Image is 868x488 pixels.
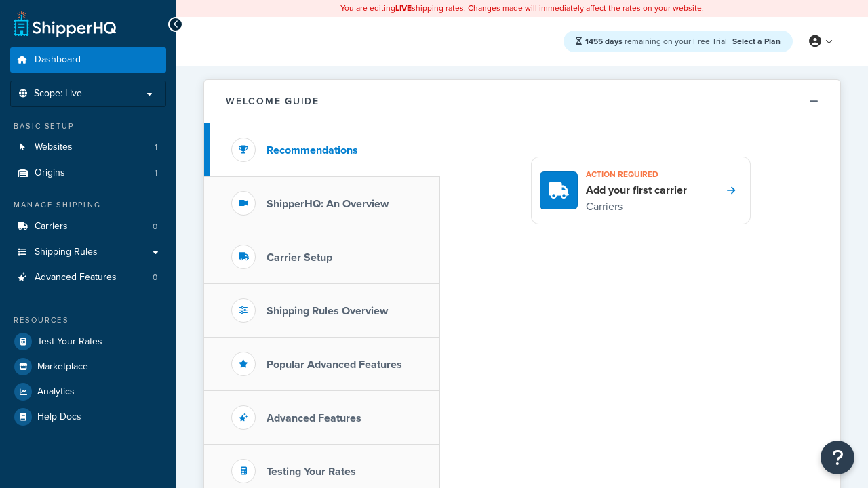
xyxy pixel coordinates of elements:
[585,35,729,47] span: remaining on your Free Trial
[10,354,166,379] a: Marketplace
[267,251,332,264] h3: Carrier Setup
[35,221,68,232] span: Carriers
[226,96,319,106] h2: Welcome Guide
[267,466,356,478] h3: Testing Your Rates
[586,198,687,216] p: Carriers
[10,135,166,160] a: Websites1
[10,265,166,290] a: Advanced Features0
[395,2,412,14] b: LIVE
[10,161,166,186] li: Origins
[10,135,166,160] li: Websites
[35,142,73,153] span: Websites
[10,199,166,211] div: Manage Shipping
[35,54,81,66] span: Dashboard
[37,336,102,348] span: Test Your Rates
[37,411,81,423] span: Help Docs
[37,361,88,373] span: Marketplace
[267,359,402,371] h3: Popular Advanced Features
[10,214,166,239] li: Carriers
[586,165,687,183] h3: Action required
[34,88,82,100] span: Scope: Live
[732,35,781,47] a: Select a Plan
[267,198,389,210] h3: ShipperHQ: An Overview
[204,80,840,123] button: Welcome Guide
[585,35,623,47] strong: 1455 days
[37,386,75,398] span: Analytics
[10,47,166,73] a: Dashboard
[155,142,157,153] span: 1
[10,265,166,290] li: Advanced Features
[267,412,361,424] h3: Advanced Features
[267,305,388,317] h3: Shipping Rules Overview
[153,272,157,283] span: 0
[10,121,166,132] div: Basic Setup
[35,272,117,283] span: Advanced Features
[10,161,166,186] a: Origins1
[10,240,166,265] a: Shipping Rules
[35,247,98,258] span: Shipping Rules
[821,441,854,474] button: Open Resource Center
[10,405,166,429] a: Help Docs
[10,380,166,404] a: Analytics
[586,183,687,198] h4: Add your first carrier
[153,221,157,232] span: 0
[10,214,166,239] a: Carriers0
[10,314,166,326] div: Resources
[10,329,166,354] a: Test Your Rates
[35,167,65,179] span: Origins
[267,144,358,157] h3: Recommendations
[155,167,157,179] span: 1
